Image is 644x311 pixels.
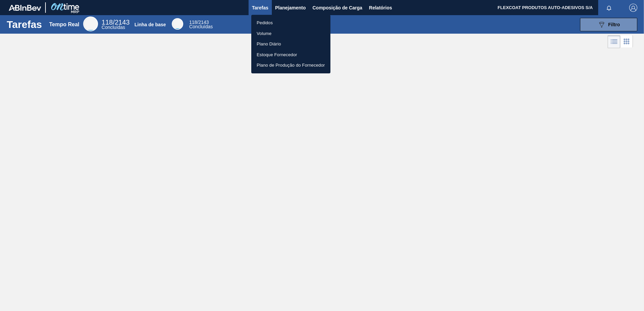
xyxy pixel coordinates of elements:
[251,18,330,28] a: Pedidos
[251,28,330,39] a: Volume
[251,49,330,60] a: Estoque Fornecedor
[251,39,330,49] a: Plano Diário
[251,60,330,71] a: Plano de Produção do Fornecedor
